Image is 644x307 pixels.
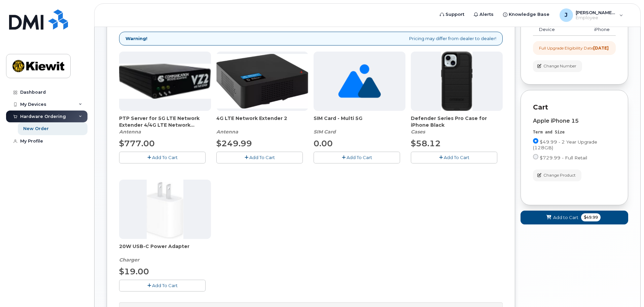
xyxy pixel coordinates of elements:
img: defenderiphone14.png [441,52,473,111]
em: Antenna [216,129,238,135]
span: SIM Card - Multi 5G [314,115,405,128]
span: J [565,11,568,19]
span: 20W USB-C Power Adapter [119,243,211,256]
strong: [DATE] [593,45,609,51]
button: Change Number [533,60,582,72]
img: 4glte_extender.png [216,54,308,108]
span: 4G LTE Network Extender 2 [216,115,308,128]
a: Knowledge Base [498,8,554,21]
span: Change Product [543,172,576,178]
button: Add To Cart [119,280,206,291]
div: PTP Server for 5G LTE Network Extender 4/4G LTE Network Extender 3 [119,115,211,135]
div: Full Upgrade Eligibility Date [539,45,609,51]
span: Add to Cart [553,214,578,221]
span: $249.99 [216,139,252,148]
img: Casa_Sysem.png [119,64,211,99]
span: $19.00 [119,267,149,276]
div: Jake.Tyler [555,8,628,22]
td: Device [533,24,563,36]
span: Add To Cart [347,155,372,160]
div: Apple iPhone 15 [533,118,616,124]
a: Support [435,8,469,21]
a: Alerts [469,8,498,21]
span: 0.00 [314,139,333,148]
em: Cases [411,129,425,135]
button: Add To Cart [411,152,497,163]
img: no_image_found-2caef05468ed5679b831cfe6fc140e25e0c280774317ffc20a367ab7fd17291e.png [338,52,381,111]
div: SIM Card - Multi 5G [314,115,405,135]
span: $777.00 [119,139,155,148]
span: Defender Series Pro Case for iPhone Black [411,115,503,128]
span: $729.99 - Full Retail [540,155,587,160]
img: apple20w.jpg [147,180,183,239]
em: Charger [119,257,139,263]
span: Add To Cart [249,155,275,160]
div: Pricing may differ from dealer to dealer! [119,32,503,45]
button: Add to Cart $49.99 [521,211,628,224]
div: 20W USB-C Power Adapter [119,243,211,263]
input: $729.99 - Full Retail [533,154,538,159]
span: $58.12 [411,139,441,148]
div: Defender Series Pro Case for iPhone Black [411,115,503,135]
span: Knowledge Base [509,11,549,18]
button: Add To Cart [314,152,400,163]
em: Antenna [119,129,141,135]
span: [PERSON_NAME].[PERSON_NAME] [576,10,616,15]
td: iPhone [563,24,616,36]
strong: Warning! [126,35,147,42]
span: Support [445,11,464,18]
span: Add To Cart [444,155,469,160]
iframe: Messenger Launcher [615,278,639,302]
span: Add To Cart [152,155,178,160]
p: Cart [533,102,616,112]
button: Add To Cart [216,152,303,163]
div: 4G LTE Network Extender 2 [216,115,308,135]
div: Term and Size [533,129,616,135]
span: Employee [576,15,616,21]
span: PTP Server for 5G LTE Network Extender 4/4G LTE Network Extender 3 [119,115,211,128]
span: $49.99 - 2 Year Upgrade (128GB) [533,139,597,150]
button: Add To Cart [119,152,206,163]
span: Add To Cart [152,283,178,288]
em: SIM Card [314,129,336,135]
input: $49.99 - 2 Year Upgrade (128GB) [533,138,538,144]
button: Change Product [533,170,581,181]
span: Change Number [543,63,576,69]
span: $49.99 [581,213,601,221]
span: Alerts [479,11,494,18]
